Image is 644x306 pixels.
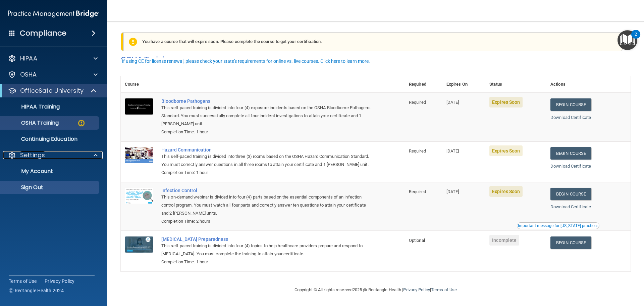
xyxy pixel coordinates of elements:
[446,148,459,154] span: [DATE]
[8,54,98,62] a: HIPAA
[409,100,426,105] span: Required
[550,236,591,249] a: Begin Course
[4,168,96,175] p: My Account
[8,71,98,79] a: OSHA
[550,204,591,209] a: Download Certificate
[550,98,591,111] a: Begin Course
[161,152,371,169] div: This self-paced training is divided into three (3) rooms based on the OSHA Hazard Communication S...
[9,287,64,294] span: Ⓒ Rectangle Health 2024
[409,148,426,154] span: Required
[161,128,371,136] div: Completion Time: 1 hour
[446,100,459,105] span: [DATE]
[20,87,84,95] p: OfficeSafe University
[618,30,637,50] button: Open Resource Center, 2 new notifications
[9,278,37,285] a: Terms of Use
[122,59,370,63] div: If using CE for license renewal, please check your state's requirements for online vs. live cours...
[161,193,371,217] div: This on-demand webinar is divided into four (4) parts based on the essential components of an inf...
[161,104,371,128] div: This self-paced training is divided into four (4) exposure incidents based on the OSHA Bloodborne...
[8,151,98,159] a: Settings
[405,76,442,93] th: Required
[431,287,457,292] a: Terms of Use
[4,103,60,110] p: HIPAA Training
[8,87,97,95] a: OfficeSafe University
[20,151,45,159] p: Settings
[489,186,523,197] span: Expires Soon
[129,38,137,46] img: exclamation-circle-solid-warning.7ed2984d.png
[161,242,371,258] div: This self-paced training is divided into four (4) topics to help healthcare providers prepare and...
[489,235,519,246] span: Incomplete
[121,55,631,64] h4: OSHA Training
[161,188,371,193] a: Infection Control
[635,34,637,43] div: 2
[485,76,546,93] th: Status
[161,169,371,177] div: Completion Time: 1 hour
[45,278,75,285] a: Privacy Policy
[409,189,426,194] span: Required
[161,258,371,266] div: Completion Time: 1 hour
[123,32,623,51] div: You have a course that will expire soon. Please complete the course to get your certification.
[489,145,523,156] span: Expires Soon
[77,119,86,127] img: warning-circle.0cc9ac19.png
[121,58,371,64] button: If using CE for license renewal, please check your state's requirements for online vs. live cours...
[121,76,157,93] th: Course
[4,136,96,142] p: Continuing Education
[489,97,523,107] span: Expires Soon
[161,217,371,225] div: Completion Time: 2 hours
[518,224,598,228] div: Important message for [US_STATE] practices
[8,7,99,20] img: PMB logo
[409,238,425,243] span: Optional
[161,236,371,242] a: [MEDICAL_DATA] Preparedness
[161,147,371,152] a: Hazard Communication
[20,29,66,38] h4: Compliance
[4,120,59,126] p: OSHA Training
[517,222,599,229] button: Read this if you are a dental practitioner in the state of CA
[4,184,96,191] p: Sign Out
[446,189,459,194] span: [DATE]
[550,164,591,169] a: Download Certificate
[550,147,591,160] a: Begin Course
[546,76,631,93] th: Actions
[550,115,591,120] a: Download Certificate
[253,279,498,301] div: Copyright © All rights reserved 2025 @ Rectangle Health | |
[20,54,37,62] p: HIPAA
[442,76,485,93] th: Expires On
[403,287,430,292] a: Privacy Policy
[161,98,371,104] a: Bloodborne Pathogens
[20,71,37,79] p: OSHA
[550,188,591,200] a: Begin Course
